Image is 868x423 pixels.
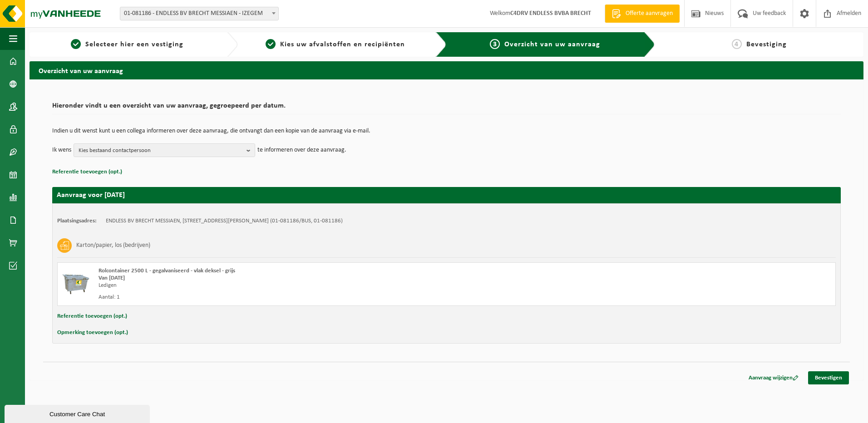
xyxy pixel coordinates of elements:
span: Rolcontainer 2500 L - gegalvaniseerd - vlak deksel - grijs [99,268,235,274]
img: WB-2500-GAL-GY-01.png [62,267,89,295]
span: 01-081186 - ENDLESS BV BRECHT MESSIAEN - IZEGEM [120,7,278,20]
a: 2Kies uw afvalstoffen en recipiënten [242,39,428,50]
strong: Aanvraag voor [DATE] [57,192,125,199]
button: Referentie toevoegen (opt.) [57,310,127,322]
span: Bevestiging [746,41,787,48]
span: Kies uw afvalstoffen en recipiënten [280,41,405,48]
span: 01-081186 - ENDLESS BV BRECHT MESSIAEN - IZEGEM [120,7,279,20]
strong: Van [DATE] [99,275,125,281]
button: Kies bestaand contactpersoon [74,143,255,157]
a: Aanvraag wijzigen [742,371,805,384]
span: 1 [71,39,81,49]
strong: Plaatsingsadres: [57,218,97,224]
span: Offerte aanvragen [623,9,675,18]
span: Kies bestaand contactpersoon [79,144,243,157]
span: Selecteer hier een vestiging [85,41,183,48]
span: 3 [490,39,500,49]
button: Referentie toevoegen (opt.) [52,166,122,178]
strong: C4DRV ENDLESS BVBA BRECHT [510,10,591,17]
td: ENDLESS BV BRECHT MESSIAEN, [STREET_ADDRESS][PERSON_NAME] (01-081186/BUS, 01-081186) [106,217,343,225]
div: Ledigen [99,282,483,289]
span: 4 [732,39,742,49]
a: Bevestigen [808,371,849,384]
h2: Overzicht van uw aanvraag [30,61,863,79]
h3: Karton/papier, los (bedrijven) [76,238,150,253]
p: Ik wens [52,143,71,157]
iframe: chat widget [5,403,152,423]
h2: Hieronder vindt u een overzicht van uw aanvraag, gegroepeerd per datum. [52,102,841,114]
button: Opmerking toevoegen (opt.) [57,327,128,339]
span: Overzicht van uw aanvraag [504,41,600,48]
a: Offerte aanvragen [605,5,680,23]
div: Aantal: 1 [99,294,483,301]
p: Indien u dit wenst kunt u een collega informeren over deze aanvraag, die ontvangt dan een kopie v... [52,128,841,134]
span: 2 [266,39,276,49]
a: 1Selecteer hier een vestiging [34,39,220,50]
p: te informeren over deze aanvraag. [257,143,346,157]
